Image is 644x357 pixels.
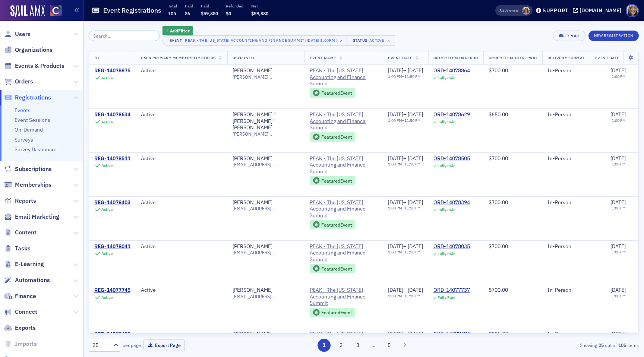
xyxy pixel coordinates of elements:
[15,126,43,133] a: On-Demand
[45,5,61,18] a: View Homepage
[141,111,222,118] div: Active
[15,165,52,173] span: Subscriptions
[433,331,470,338] a: ORD-14077474
[388,243,403,250] span: [DATE]
[597,342,605,348] strong: 25
[318,339,331,352] button: 1
[162,35,348,46] button: EventPEAK - The [US_STATE] Accounting and Finance Summit [[DATE] 1:00pm]×
[438,208,455,212] div: Fully Paid
[233,243,272,250] a: [PERSON_NAME]
[168,3,177,9] p: Total
[233,155,272,162] a: [PERSON_NAME]
[94,155,130,162] a: REG-14078511
[547,199,585,206] div: In-Person
[141,155,222,162] div: Active
[388,118,423,123] div: –
[94,111,130,118] a: REG-14078634
[15,94,51,102] span: Registrations
[388,287,403,293] span: [DATE]
[233,74,300,80] span: [PERSON_NAME][EMAIL_ADDRESS][PERSON_NAME][DOMAIN_NAME]
[347,35,395,46] button: StatusActive×
[310,67,378,87] a: PEAK - The [US_STATE] Accounting and Finance Summit
[15,276,50,284] span: Automations
[438,164,455,168] div: Fully Paid
[310,331,378,351] span: PEAK - The Colorado Accounting and Finance Summit
[404,118,421,123] time: 11:50 PM
[438,120,455,124] div: Fully Paid
[103,6,161,15] h1: Event Registrations
[388,67,423,74] div: –
[15,340,37,348] span: Imports
[321,135,352,139] div: Featured Event
[388,74,423,79] div: –
[612,205,626,211] time: 1:00 PM
[489,155,508,162] span: $700.00
[310,155,378,175] span: PEAK - The Colorado Accounting and Finance Summit
[433,155,470,162] a: ORD-14078505
[168,10,176,16] span: 105
[388,67,403,74] span: [DATE]
[15,244,31,253] span: Tasks
[4,340,37,348] a: Imports
[141,287,222,294] div: Active
[612,118,626,123] time: 1:00 PM
[573,8,624,13] button: [DOMAIN_NAME]
[233,67,272,74] div: [PERSON_NAME]
[404,205,421,211] time: 11:50 PM
[321,223,352,227] div: Featured Event
[310,243,378,263] a: PEAK - The [US_STATE] Accounting and Finance Summit
[489,331,508,337] span: $895.00
[94,243,130,250] a: REG-14078041
[433,67,470,74] a: ORD-14078864
[547,55,585,60] span: Delivery Format
[408,67,423,74] span: [DATE]
[4,46,53,54] a: Organizations
[94,55,99,60] span: ID
[612,74,626,79] time: 1:00 PM
[310,155,378,175] a: PEAK - The [US_STATE] Accounting and Finance Summit
[565,34,580,38] div: Export
[338,37,345,44] span: ×
[185,37,337,44] div: PEAK - The [US_STATE] Accounting and Finance Summit [[DATE] 1:00pm]
[310,199,378,219] span: PEAK - The Colorado Accounting and Finance Summit
[310,55,336,60] span: Event Name
[438,76,455,80] div: Fully Paid
[310,199,378,219] a: PEAK - The [US_STATE] Accounting and Finance Summit
[433,243,470,250] div: ORD-14078035
[4,30,31,38] a: Users
[233,331,272,338] div: [PERSON_NAME]
[433,199,470,206] div: ORD-14078394
[4,276,50,284] a: Automations
[321,179,352,183] div: Featured Event
[101,207,113,212] div: Active
[388,206,423,211] div: –
[617,342,627,348] strong: 105
[310,331,378,351] a: PEAK - The [US_STATE] Accounting and Finance Summit
[15,62,64,70] span: Events & Products
[4,78,33,86] a: Orders
[101,76,113,80] div: Active
[547,331,585,338] div: In-Person
[4,165,52,173] a: Subscriptions
[489,243,508,250] span: $700.00
[101,251,113,256] div: Active
[201,10,218,16] span: $59,880
[15,324,36,332] span: Exports
[15,181,51,189] span: Memberships
[15,46,53,54] span: Organizations
[588,31,639,41] button: New Registration
[404,293,421,298] time: 11:50 PM
[185,10,190,16] span: 86
[141,243,222,250] div: Active
[94,331,130,338] a: REG-14077483
[489,287,508,293] span: $700.00
[433,287,470,294] div: ORD-14077737
[610,243,626,250] span: [DATE]
[547,287,585,294] div: In-Person
[383,339,396,352] button: 5
[310,287,378,307] a: PEAK - The [US_STATE] Accounting and Finance Summit
[168,38,184,43] div: Event
[251,10,268,16] span: $59,880
[388,205,402,211] time: 1:00 PM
